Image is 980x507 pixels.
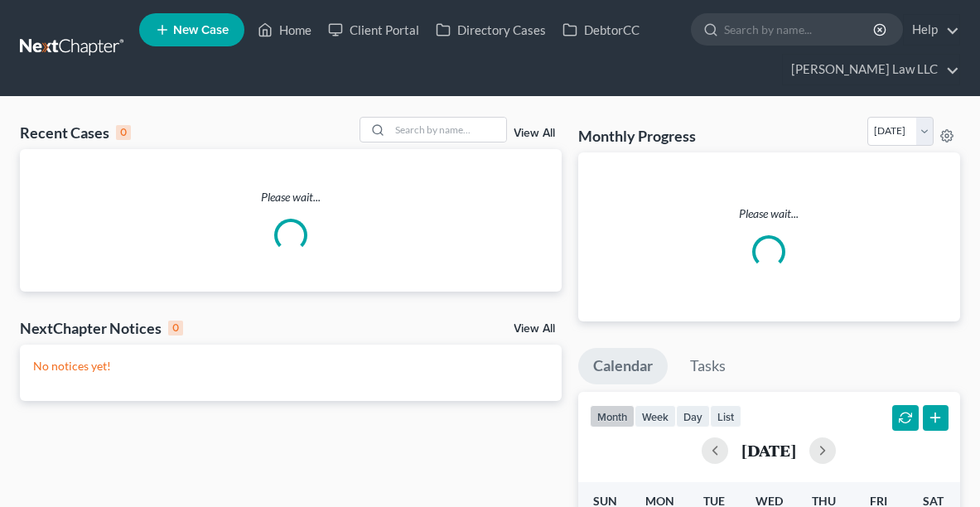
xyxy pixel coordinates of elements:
a: Help [904,15,959,45]
p: Please wait... [20,189,562,205]
a: View All [514,128,555,139]
div: 0 [168,321,183,336]
span: New Case [173,24,229,36]
a: Client Portal [320,15,427,45]
div: Recent Cases [20,123,131,142]
a: View All [514,323,555,335]
a: [PERSON_NAME] Law LLC [783,55,959,84]
input: Search by name... [390,118,506,142]
div: 0 [116,125,131,140]
button: week [635,405,676,427]
h3: Monthly Progress [578,126,696,146]
a: Tasks [675,348,741,384]
button: month [590,405,635,427]
a: Directory Cases [427,15,554,45]
h2: [DATE] [741,442,796,459]
div: NextChapter Notices [20,318,183,338]
a: Calendar [578,348,668,384]
input: Search by name... [724,14,876,45]
a: Home [249,15,320,45]
button: day [676,405,710,427]
p: Please wait... [591,205,947,222]
a: DebtorCC [554,15,648,45]
p: No notices yet! [33,358,548,374]
button: list [710,405,741,427]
